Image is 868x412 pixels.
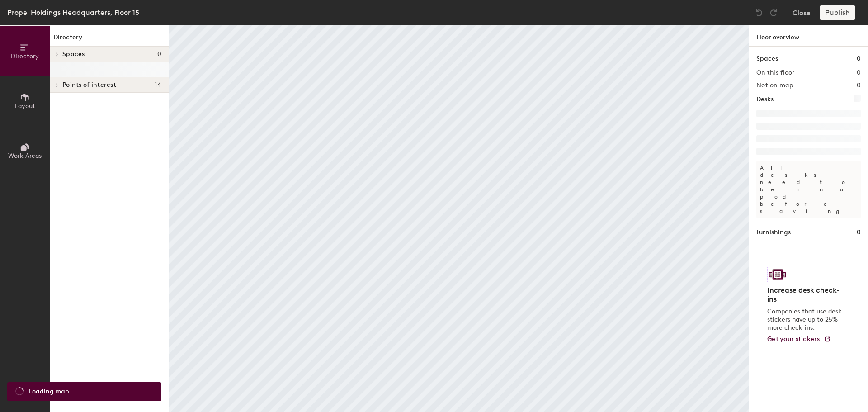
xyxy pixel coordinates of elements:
[756,227,791,237] h1: Furnishings
[767,267,788,282] img: Sticker logo
[7,7,139,18] div: Propel Holdings Headquarters, Floor 15
[857,227,861,237] h1: 0
[157,51,161,58] span: 0
[756,161,861,218] p: All desks need to be in a pod before saving
[29,387,76,397] span: Loading map ...
[857,54,861,64] h1: 0
[857,82,861,89] h2: 0
[767,308,844,332] p: Companies that use desk stickers have up to 25% more check-ins.
[756,95,774,104] h1: Desks
[793,5,811,20] button: Close
[11,52,39,60] span: Directory
[62,51,85,58] span: Spaces
[62,81,116,89] span: Points of interest
[756,82,793,89] h2: Not on map
[756,54,778,64] h1: Spaces
[749,25,868,47] h1: Floor overview
[767,335,820,343] span: Get your stickers
[8,152,42,160] span: Work Areas
[755,8,764,17] img: Undo
[769,8,778,17] img: Redo
[169,25,749,412] canvas: Map
[857,69,861,76] h2: 0
[50,33,169,47] h1: Directory
[767,336,831,343] a: Get your stickers
[756,69,795,76] h2: On this floor
[767,286,844,304] h4: Increase desk check-ins
[155,81,161,89] span: 14
[15,102,35,110] span: Layout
